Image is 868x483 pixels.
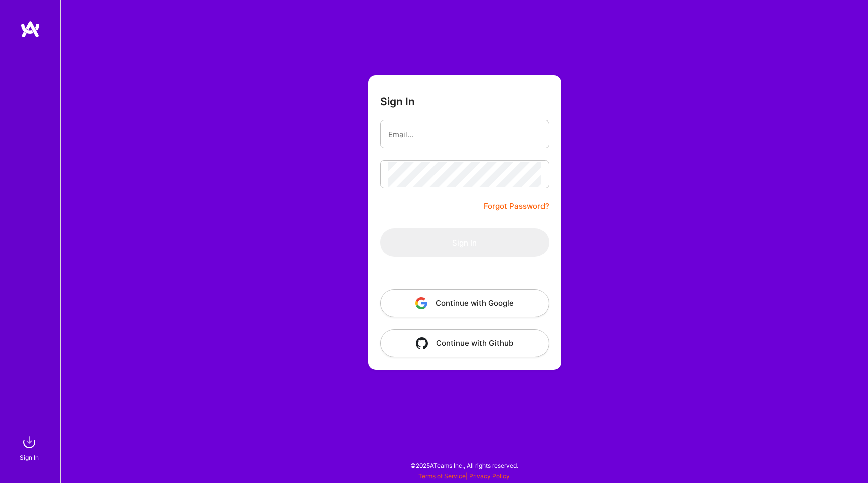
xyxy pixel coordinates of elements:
[380,95,415,108] h3: Sign In
[418,472,510,480] span: |
[469,472,510,480] a: Privacy Policy
[418,472,466,480] a: Terms of Service
[416,337,428,349] img: icon
[19,432,39,452] img: sign in
[60,453,868,478] div: © 2025 ATeams Inc., All rights reserved.
[380,329,549,357] button: Continue with Github
[20,452,39,463] div: Sign In
[388,122,541,147] input: Email...
[20,20,40,38] img: logo
[380,289,549,317] button: Continue with Google
[380,228,549,257] button: Sign In
[21,432,39,463] a: sign inSign In
[484,200,549,212] a: Forgot Password?
[415,297,427,309] img: icon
